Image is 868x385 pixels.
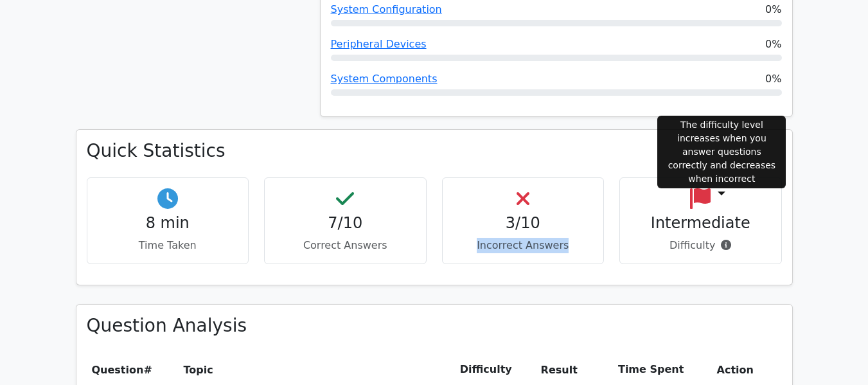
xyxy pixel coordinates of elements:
[87,140,782,162] h3: Quick Statistics
[331,3,442,15] a: System Configuration
[630,238,771,253] p: Difficulty
[453,214,594,233] h4: 3/10
[275,214,416,233] h4: 7/10
[657,116,786,188] div: The difficulty level increases when you answer questions correctly and decreases when incorrect
[275,238,416,253] p: Correct Answers
[92,364,144,376] span: Question
[331,73,438,85] a: System Components
[87,315,782,337] h3: Question Analysis
[453,238,594,253] p: Incorrect Answers
[765,71,781,87] span: 0%
[98,214,238,233] h4: 8 min
[98,238,238,253] p: Time Taken
[765,37,781,52] span: 0%
[765,2,781,17] span: 0%
[331,38,427,50] a: Peripheral Devices
[630,214,771,233] h4: Intermediate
